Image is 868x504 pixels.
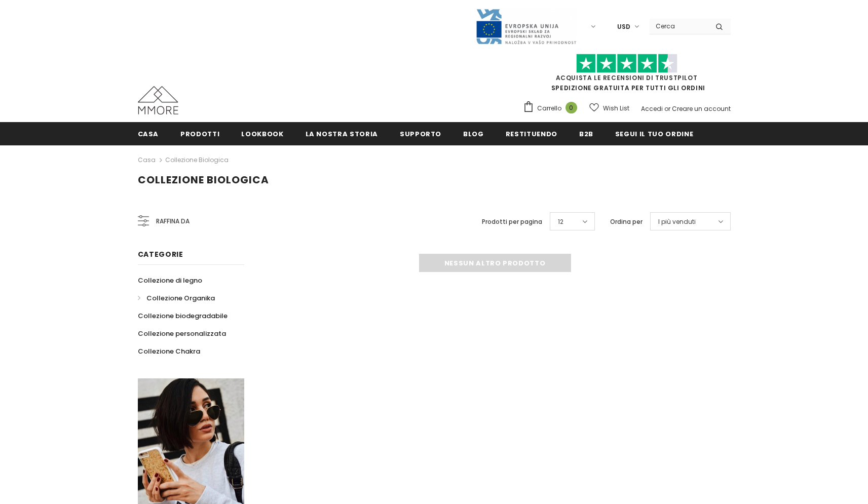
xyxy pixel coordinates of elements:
span: Wish List [603,103,629,113]
span: Casa [138,129,159,139]
span: Raffina da [156,216,190,227]
span: USD [617,22,630,32]
span: supporto [400,129,441,139]
span: Carrello [537,103,561,113]
span: Collezione biologica [138,173,269,187]
span: Collezione biodegradabile [138,311,228,321]
span: Blog [463,129,484,139]
label: Prodotti per pagina [482,217,542,227]
span: Segui il tuo ordine [615,129,693,139]
a: supporto [400,122,441,145]
a: Collezione personalizzata [138,325,226,342]
span: La nostra storia [306,129,378,139]
img: Javni Razpis [475,8,577,45]
a: Collezione Chakra [138,342,200,360]
span: or [664,104,670,113]
label: Ordina per [610,217,643,227]
span: Restituendo [506,129,557,139]
a: Casa [138,154,156,166]
span: B2B [579,129,593,139]
a: Acquista le recensioni di TrustPilot [556,73,698,82]
a: Prodotti [180,122,219,145]
a: B2B [579,122,593,145]
a: Accedi [641,104,663,113]
span: Categorie [138,249,183,259]
a: Creare un account [672,104,731,113]
a: Collezione biologica [165,156,229,164]
a: Javni Razpis [475,22,577,30]
img: Fidati di Pilot Stars [576,54,677,73]
a: Lookbook [241,122,283,145]
a: Collezione biodegradabile [138,307,228,325]
span: Collezione Chakra [138,346,200,356]
a: Segui il tuo ordine [615,122,693,145]
span: 12 [558,217,563,227]
input: Search Site [650,19,708,33]
a: Wish List [589,99,629,117]
span: Collezione Organika [146,293,215,303]
span: SPEDIZIONE GRATUITA PER TUTTI GLI ORDINI [523,58,731,92]
a: Carrello 0 [523,101,582,116]
span: Lookbook [241,129,283,139]
a: Casa [138,122,159,145]
a: Restituendo [506,122,557,145]
a: La nostra storia [306,122,378,145]
span: 0 [565,102,577,113]
a: Collezione Organika [138,289,215,307]
a: Collezione di legno [138,272,202,289]
span: Prodotti [180,129,219,139]
span: Collezione personalizzata [138,329,226,338]
span: I più venduti [658,217,696,227]
img: Casi MMORE [138,86,178,114]
span: Collezione di legno [138,276,202,285]
a: Blog [463,122,484,145]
